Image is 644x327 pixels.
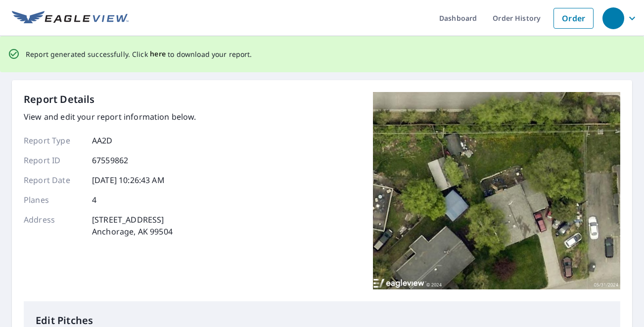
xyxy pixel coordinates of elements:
p: View and edit your report information below. [24,111,196,123]
p: Report Details [24,92,95,107]
p: Report generated successfully. Click to download your report. [26,48,252,60]
img: Top image [373,92,620,290]
p: Address [24,214,83,237]
button: here [150,48,166,60]
p: [STREET_ADDRESS] Anchorage, AK 99504 [92,214,173,237]
p: AA2D [92,135,113,146]
img: EV Logo [12,11,129,26]
p: Report ID [24,154,83,166]
p: 4 [92,194,96,206]
a: Order [553,8,594,29]
p: Report Date [24,174,83,186]
p: [DATE] 10:26:43 AM [92,174,165,186]
p: 67559862 [92,154,128,166]
p: Planes [24,194,83,206]
p: Report Type [24,135,83,146]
